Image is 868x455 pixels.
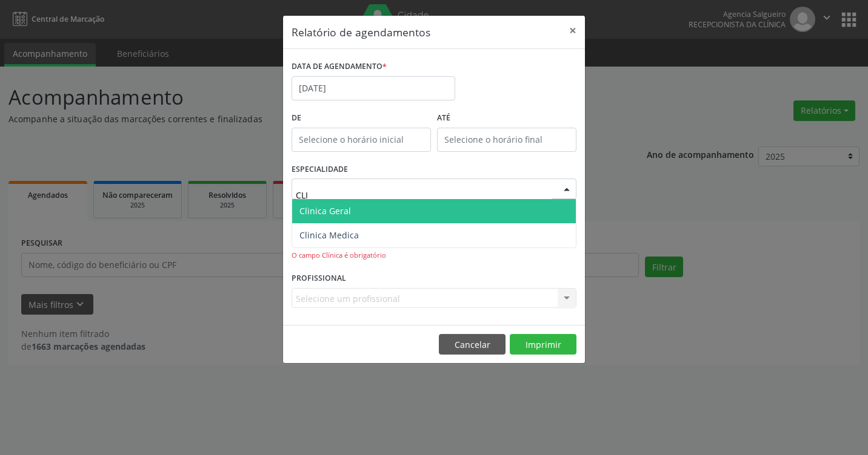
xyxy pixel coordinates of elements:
input: Selecione o horário inicial [292,128,431,152]
div: O campo Clínica é obrigatório [292,250,576,261]
button: Imprimir [510,334,576,355]
input: Seleciona uma especialidade [296,183,552,207]
label: ESPECIALIDADE [292,160,348,179]
span: Clinica Medica [299,229,359,241]
span: Clinica Geral [299,205,351,217]
h5: Relatório de agendamentos [292,24,430,40]
label: PROFISSIONAL [292,269,346,288]
label: ATÉ [437,109,576,128]
label: DATA DE AGENDAMENTO [292,57,387,76]
button: Cancelar [439,334,506,355]
label: De [292,109,431,128]
input: Selecione uma data ou intervalo [292,76,455,100]
button: Close [561,16,585,45]
input: Selecione o horário final [437,128,576,152]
